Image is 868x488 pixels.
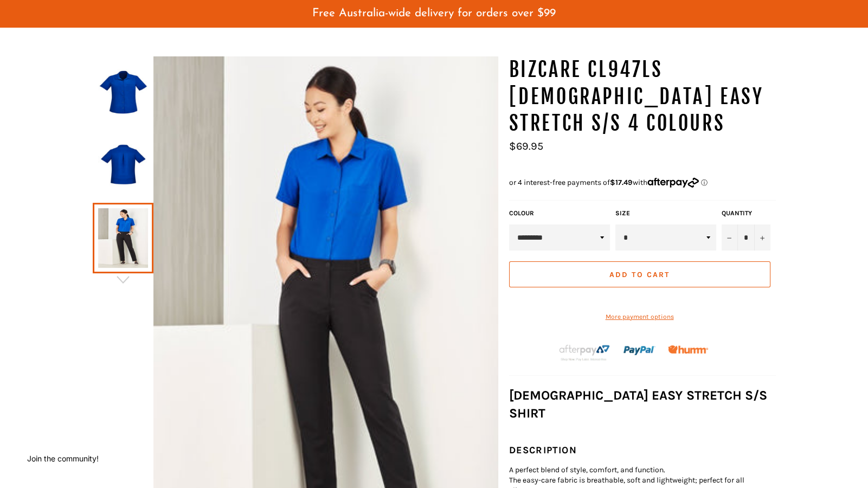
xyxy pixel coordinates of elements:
img: Humm_core_logo_RGB-01_300x60px_small_195d8312-4386-4de7-b182-0ef9b6303a37.png [668,345,708,354]
label: COLOUR [509,209,610,218]
img: BIZCARE CL947LS Ladies Easy Stretch S/S 4 Colours - Workin' Gear [98,136,148,195]
h4: DESCRIPTION [509,444,776,458]
span: Free Australia-wide delivery for orders over $99 [312,8,556,19]
label: Quantity [722,209,770,218]
img: Afterpay-Logo-on-dark-bg_large.png [558,343,611,362]
h3: [DEMOGRAPHIC_DATA] EASY STRETCH S/S SHIRT [509,387,776,422]
span: Add to Cart [609,270,670,279]
img: paypal.png [623,335,655,367]
button: Increase item quantity by one [754,224,770,251]
button: Add to Cart [509,261,770,287]
img: BIZCARE CL947LS Ladies Easy Stretch S/S 4 Colours - Workin' Gear [98,63,148,123]
label: Size [615,209,716,218]
a: More payment options [509,312,770,322]
span: $69.95 [509,140,543,152]
h1: BIZCARE CL947LS [DEMOGRAPHIC_DATA] Easy Stretch S/S 4 Colours [509,56,776,137]
button: Reduce item quantity by one [722,224,738,251]
button: Join the community! [27,454,99,463]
